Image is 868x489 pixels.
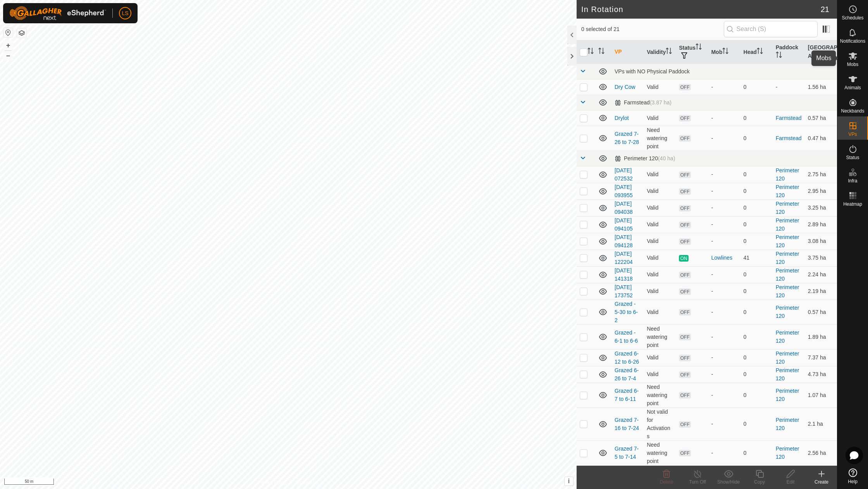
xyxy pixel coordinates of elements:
div: Lowlines [711,254,737,262]
td: Valid [644,300,676,324]
a: [DATE] 141318 [615,267,633,282]
th: Paddock [773,40,805,64]
a: Drylot [615,115,629,121]
th: VP [611,40,644,64]
td: 0.57 ha [805,300,837,324]
div: - [711,420,737,428]
div: - [711,370,737,378]
span: Notifications [840,39,865,43]
button: + [3,41,13,50]
div: - [711,237,737,245]
a: Farmstead [776,115,802,121]
td: Need watering point [644,440,676,465]
a: [DATE] 173752 [615,284,633,298]
span: OFF [679,272,691,278]
a: Grazed 6-7 to 6-11 [615,388,639,402]
input: Search (S) [724,21,818,37]
div: - [711,187,737,195]
p-sorticon: Activate to sort [776,53,782,59]
td: 2.95 ha [805,183,837,199]
a: Perimeter 120 [776,388,799,402]
a: Perimeter 120 [776,329,799,344]
button: i [565,477,573,486]
td: 0 [741,440,773,465]
p-sorticon: Activate to sort [587,49,594,55]
span: i [568,478,570,484]
div: - [711,287,737,295]
p-sorticon: Activate to sort [820,53,826,59]
td: 0 [741,79,773,95]
th: Validity [644,40,676,64]
td: 2.1 ha [805,407,837,440]
span: Infra [848,179,857,183]
td: 0 [741,233,773,250]
a: Grazed 7-16 to 7-24 [615,417,639,431]
td: Valid [644,216,676,233]
a: [DATE] 072532 [615,167,633,182]
div: Show/Hide [713,479,744,486]
td: 0.47 ha [805,126,837,151]
span: OFF [679,450,691,456]
span: OFF [679,421,691,428]
span: Status [846,155,859,160]
a: [DATE] 094038 [615,201,633,215]
span: VPs [848,132,857,137]
a: Perimeter 120 [776,350,799,365]
td: 0.57 ha [805,110,837,126]
td: 3.08 ha [805,233,837,250]
div: Edit [775,479,806,486]
td: Valid [644,283,676,300]
th: Mob [708,40,740,64]
div: - [711,308,737,316]
a: Perimeter 120 [776,267,799,282]
td: Valid [644,199,676,216]
a: Help [837,465,868,487]
td: 0 [741,324,773,349]
a: Dry Cow [615,84,635,90]
button: Map Layers [17,28,26,38]
td: Valid [644,110,676,126]
div: - [711,114,737,122]
div: - [711,220,737,229]
a: Perimeter 120 [776,446,799,460]
a: [DATE] 093955 [615,184,633,198]
td: 0 [741,199,773,216]
div: - [711,391,737,399]
a: Perimeter 120 [776,284,799,298]
td: 0 [741,383,773,407]
td: Valid [644,465,676,482]
td: 0 [741,283,773,300]
td: Need watering point [644,324,676,349]
th: Head [741,40,773,64]
span: Schedules [842,16,863,20]
div: Perimeter 120 [615,155,675,162]
span: Mobs [847,62,858,67]
span: OFF [679,115,691,121]
td: 1.07 ha [805,383,837,407]
img: Gallagher Logo [9,6,106,20]
div: Create [806,479,837,486]
a: Perimeter 120 [776,234,799,248]
td: 0 [741,166,773,183]
a: [DATE] 122204 [615,251,633,265]
td: 0 [741,183,773,199]
span: LS [122,9,128,17]
a: Grazed - 6-1 to 6-6 [615,329,638,344]
div: - [711,170,737,179]
a: Grazed - 5-30 to 6-2 [615,301,638,323]
td: Valid [644,349,676,366]
span: OFF [679,288,691,295]
span: OFF [679,188,691,195]
td: 5.26 ha [805,465,837,482]
p-sorticon: Activate to sort [696,45,702,51]
td: 0 [741,300,773,324]
td: 0 [741,366,773,383]
span: (3.87 ha) [650,99,672,106]
span: OFF [679,355,691,361]
span: Neckbands [841,109,864,113]
td: 0 [741,349,773,366]
td: 2.56 ha [805,440,837,465]
p-sorticon: Activate to sort [666,49,672,55]
span: OFF [679,135,691,142]
div: Copy [744,479,775,486]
